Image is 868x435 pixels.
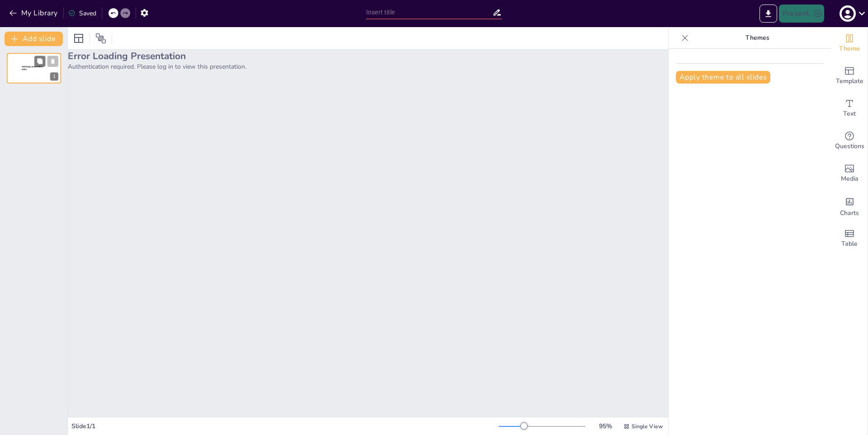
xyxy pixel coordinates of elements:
[594,422,616,430] div: 95 %
[7,53,61,84] div: 1
[835,141,864,151] span: Questions
[843,109,856,119] span: Text
[692,27,822,49] p: Themes
[95,33,106,44] span: Position
[831,125,868,157] div: Get real-time input from your audience
[831,92,868,125] div: Add text boxes
[7,6,61,20] button: My Library
[5,32,63,46] button: Add slide
[22,65,42,70] span: Sendsteps presentation editor
[836,76,863,86] span: Template
[71,422,499,430] div: Slide 1 / 1
[47,56,58,66] button: Cannot delete last slide
[632,423,663,430] span: Single View
[34,56,45,66] button: Duplicate Slide
[759,5,777,23] button: Export to PowerPoint
[831,222,868,255] div: Add a table
[831,190,868,222] div: Add charts and graphs
[68,62,668,71] p: Authentication required. Please log in to view this presentation.
[831,60,868,92] div: Add ready made slides
[840,208,859,218] span: Charts
[71,31,86,46] div: Layout
[779,5,824,23] button: Present
[831,27,868,60] div: Change the overall theme
[366,6,492,19] input: Insert title
[831,157,868,190] div: Add images, graphics, shapes or video
[68,9,96,18] div: Saved
[841,239,858,249] span: Table
[50,73,58,81] div: 1
[841,174,859,184] span: Media
[676,71,770,84] button: Apply theme to all slides
[839,44,860,54] span: Theme
[68,50,668,62] h2: Error Loading Presentation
